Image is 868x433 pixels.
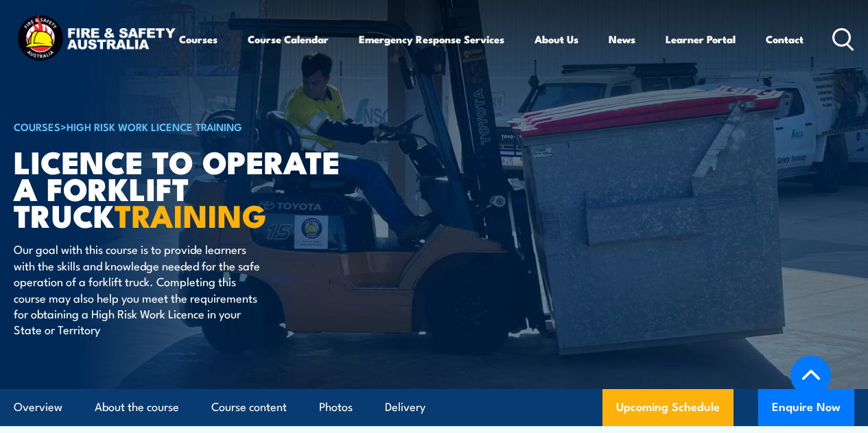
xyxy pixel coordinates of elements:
[115,191,267,238] strong: TRAINING
[14,389,62,425] a: Overview
[666,23,736,56] a: Learner Portal
[95,389,179,425] a: About the course
[14,241,264,337] p: Our goal with this course is to provide learners with the skills and knowledge needed for the saf...
[602,389,734,426] a: Upcoming Schedule
[359,23,504,56] a: Emergency Response Services
[758,389,854,426] button: Enquire Now
[211,389,287,425] a: Course content
[609,23,635,56] a: News
[179,23,218,56] a: Courses
[14,148,353,228] h1: Licence to operate a forklift truck
[385,389,425,425] a: Delivery
[14,118,353,134] h6: >
[766,23,804,56] a: Contact
[248,23,329,56] a: Course Calendar
[67,119,242,134] a: High Risk Work Licence Training
[319,389,353,425] a: Photos
[14,119,60,134] a: COURSES
[535,23,578,56] a: About Us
